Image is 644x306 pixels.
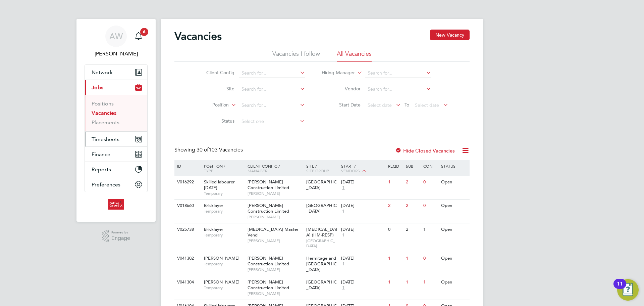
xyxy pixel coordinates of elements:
span: [PERSON_NAME] [248,238,303,244]
div: 1 [404,276,422,289]
span: [MEDICAL_DATA] Master Vend [248,226,299,238]
div: V041304 [175,276,199,289]
span: [GEOGRAPHIC_DATA] [306,179,337,190]
div: V025738 [175,223,199,236]
span: 103 Vacancies [197,146,243,153]
li: All Vacancies [337,50,372,62]
div: 2 [404,200,422,212]
button: Reports [85,162,147,177]
div: [DATE] [341,179,385,185]
input: Select one [239,117,305,126]
span: Jobs [92,84,103,91]
span: Bricklayer [204,203,223,208]
a: AW[PERSON_NAME] [85,26,148,58]
button: Open Resource Center, 11 new notifications [617,279,639,301]
label: Site [196,86,234,92]
img: buildingcareersuk-logo-retina.png [108,199,123,210]
span: Engage [111,235,130,241]
a: Go to home page [85,199,148,210]
div: 2 [404,176,422,188]
a: 6 [132,26,145,47]
div: 1 [404,252,422,265]
div: Jobs [85,95,147,131]
div: 1 [422,276,439,289]
span: AW [109,32,123,41]
nav: Main navigation [76,19,156,222]
span: Finance [92,151,110,158]
span: To [402,100,411,109]
div: Conf [422,160,439,172]
div: 2 [404,223,422,236]
div: 2 [386,200,404,212]
div: Open [439,276,469,289]
div: Status [439,160,469,172]
span: Temporary [204,261,244,267]
div: 1 [422,223,439,236]
div: 0 [422,252,439,265]
span: [PERSON_NAME] [248,267,303,272]
span: Temporary [204,191,244,196]
span: Select date [415,102,439,108]
span: Skilled labourer [DATE] [204,179,235,190]
span: [MEDICAL_DATA] (HM-RESP) [306,226,338,238]
span: 30 of [197,146,209,153]
div: Site / [305,160,340,176]
span: 1 [341,261,345,267]
span: [PERSON_NAME] Construction Limited [248,279,289,291]
div: Start / [339,160,386,177]
span: Temporary [204,209,244,214]
span: Temporary [204,285,244,291]
span: Temporary [204,232,244,238]
div: [DATE] [341,256,385,261]
input: Search for... [239,101,305,110]
span: [PERSON_NAME] Construction Limited [248,179,289,190]
div: [DATE] [341,203,385,209]
div: 0 [386,223,404,236]
span: [PERSON_NAME] [248,214,303,220]
div: 0 [422,200,439,212]
a: Powered byEngage [102,230,130,243]
span: 1 [341,209,345,214]
div: [DATE] [341,279,385,285]
div: 0 [422,176,439,188]
span: Site Group [306,168,329,173]
span: [GEOGRAPHIC_DATA] [306,238,338,249]
span: Abbie Weatherby [85,50,148,58]
button: Jobs [85,80,147,95]
span: [PERSON_NAME] Construction Limited [248,255,289,267]
a: Positions [92,100,114,107]
span: [PERSON_NAME] [204,279,239,285]
span: Vendors [341,168,360,173]
span: 1 [341,232,345,238]
span: Reports [92,166,111,173]
span: [PERSON_NAME] [248,291,303,296]
span: 6 [140,28,148,36]
div: Showing [174,146,244,154]
div: Sub [404,160,422,172]
label: Status [196,118,234,124]
span: Network [92,69,113,76]
div: Reqd [386,160,404,172]
button: New Vacancy [430,30,470,40]
input: Search for... [365,69,431,78]
span: Type [204,168,213,173]
div: Open [439,252,469,265]
div: 1 [386,276,404,289]
span: Powered by [111,230,130,235]
button: Finance [85,147,147,162]
input: Search for... [365,85,431,94]
input: Search for... [239,69,305,78]
label: Position [190,102,229,108]
span: [PERSON_NAME] [204,255,239,261]
div: [DATE] [341,227,385,232]
span: Hermitage and [GEOGRAPHIC_DATA] [306,255,337,272]
span: 1 [341,185,345,191]
button: Timesheets [85,132,147,146]
span: Timesheets [92,136,119,142]
span: Select date [368,102,392,108]
span: 1 [341,285,345,291]
div: Open [439,200,469,212]
span: [GEOGRAPHIC_DATA] [306,279,337,291]
div: Open [439,176,469,188]
button: Preferences [85,177,147,192]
